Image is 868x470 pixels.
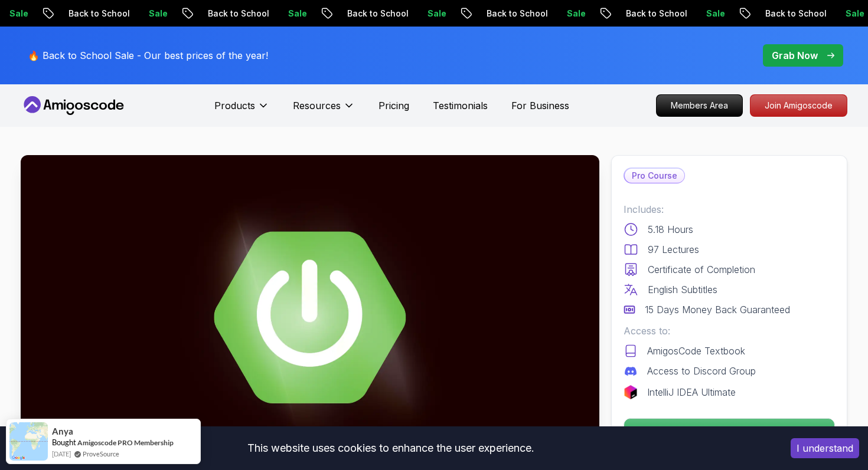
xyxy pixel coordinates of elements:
[52,426,73,436] span: Anya
[433,98,488,113] a: Testimonials
[648,242,699,257] p: 97 Lectures
[656,94,743,117] a: Members Area
[9,422,48,461] img: provesource social proof notification image
[624,418,835,445] button: Get Started
[552,8,590,19] p: Sale
[332,8,413,19] p: Back to School
[691,8,729,19] p: Sale
[750,94,847,117] a: Join Amigoscode
[647,344,745,358] p: AmigosCode Textbook
[52,438,76,447] span: Bought
[657,95,742,116] p: Members Area
[77,438,174,447] a: Amigoscode PRO Membership
[293,98,341,113] p: Resources
[52,449,71,459] span: [DATE]
[791,438,859,458] button: Accept cookies
[193,8,273,19] p: Back to School
[214,98,269,122] button: Products
[28,48,268,63] p: 🔥 Back to School Sale - Our best prices of the year!
[378,98,409,113] a: Pricing
[83,449,119,459] a: ProveSource
[134,8,172,19] p: Sale
[647,385,736,399] p: IntelliJ IDEA Ultimate
[645,303,790,317] p: 15 Days Money Back Guaranteed
[472,8,552,19] p: Back to School
[648,222,693,236] p: 5.18 Hours
[625,169,684,183] p: Pro Course
[772,48,818,63] p: Grab Now
[624,202,835,216] p: Includes:
[624,419,834,445] p: Get Started
[750,95,847,116] p: Join Amigoscode
[648,282,717,297] p: English Subtitles
[273,8,311,19] p: Sale
[648,262,755,277] p: Certificate of Completion
[647,364,756,378] p: Access to Discord Group
[413,8,451,19] p: Sale
[750,8,831,19] p: Back to School
[511,98,569,113] a: For Business
[611,8,691,19] p: Back to School
[214,98,255,113] p: Products
[293,98,355,122] button: Resources
[624,324,835,338] p: Access to:
[54,8,134,19] p: Back to School
[624,385,638,399] img: jetbrains logo
[9,435,773,461] div: This website uses cookies to enhance the user experience.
